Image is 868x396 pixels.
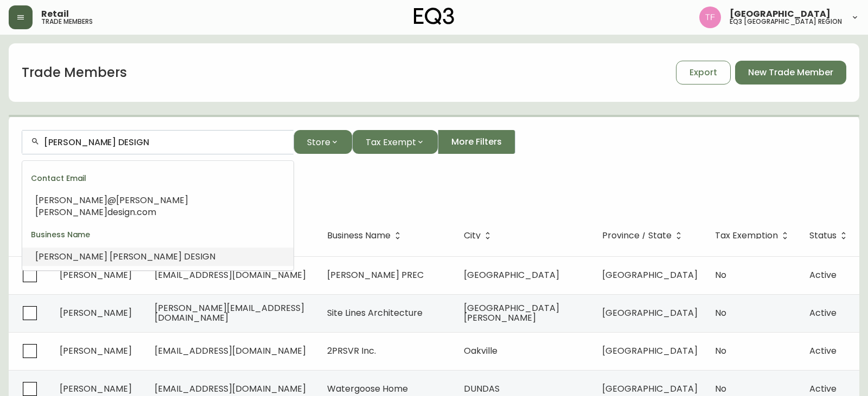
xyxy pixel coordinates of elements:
[464,345,497,357] span: Oakville
[464,302,559,324] span: [GEOGRAPHIC_DATA][PERSON_NAME]
[809,231,851,241] span: Status
[22,63,127,82] h1: Trade Members
[327,382,408,395] span: Watergoose Home
[730,18,842,25] h5: eq3 [GEOGRAPHIC_DATA] region
[352,130,438,154] button: Tax Exempt
[44,137,285,147] input: Search
[35,194,116,206] span: [PERSON_NAME]@
[464,231,495,241] span: City
[809,269,837,281] span: Active
[735,61,846,85] button: New Trade Member
[699,7,721,28] img: 971393357b0bdd4f0581b88529d406f6
[22,165,293,191] div: Contact Email
[155,382,306,395] span: [EMAIL_ADDRESS][DOMAIN_NAME]
[41,18,93,25] h5: trade members
[690,67,717,79] span: Export
[107,206,135,218] span: design
[327,345,376,357] span: 2PRSVR Inc.
[715,345,726,357] span: No
[809,345,837,357] span: Active
[155,302,304,324] span: [PERSON_NAME][EMAIL_ADDRESS][DOMAIN_NAME]
[60,269,132,281] span: [PERSON_NAME]
[602,307,698,319] span: [GEOGRAPHIC_DATA]
[451,136,502,148] span: More Filters
[184,250,215,263] span: DESIGN
[414,8,454,25] img: logo
[602,231,686,241] span: Province / State
[809,382,837,395] span: Active
[809,307,837,319] span: Active
[602,345,698,357] span: [GEOGRAPHIC_DATA]
[602,382,698,395] span: [GEOGRAPHIC_DATA]
[60,382,132,395] span: [PERSON_NAME]
[464,269,559,281] span: [GEOGRAPHIC_DATA]
[116,194,188,206] span: [PERSON_NAME]
[327,269,424,281] span: [PERSON_NAME] PREC
[715,232,778,239] span: Tax Exemption
[748,67,833,79] span: New Trade Member
[35,250,107,263] span: [PERSON_NAME]
[327,232,391,239] span: Business Name
[327,307,423,319] span: Site Lines Architecture
[155,345,306,357] span: [EMAIL_ADDRESS][DOMAIN_NAME]
[715,382,726,395] span: No
[307,135,330,149] span: Store
[22,222,293,248] div: Business Name
[464,232,481,239] span: City
[155,269,306,281] span: [EMAIL_ADDRESS][DOMAIN_NAME]
[676,61,731,85] button: Export
[60,307,132,319] span: [PERSON_NAME]
[715,307,726,319] span: No
[293,130,352,154] button: Store
[464,382,500,395] span: DUNDAS
[715,269,726,281] span: No
[41,10,69,18] span: Retail
[327,231,405,241] span: Business Name
[135,206,156,218] span: .com
[35,206,107,218] span: [PERSON_NAME]
[366,135,416,149] span: Tax Exempt
[809,232,837,239] span: Status
[730,10,831,18] span: [GEOGRAPHIC_DATA]
[602,232,672,239] span: Province / State
[602,269,698,281] span: [GEOGRAPHIC_DATA]
[60,345,132,357] span: [PERSON_NAME]
[438,130,515,154] button: More Filters
[715,231,792,241] span: Tax Exemption
[110,250,182,263] span: [PERSON_NAME]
